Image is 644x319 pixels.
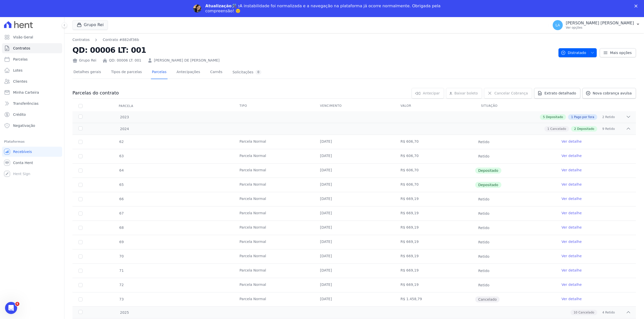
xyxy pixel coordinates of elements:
[13,46,30,51] span: Contratos
[2,121,62,131] a: Negativação
[314,235,394,249] td: [DATE]
[543,115,545,119] span: 5
[13,112,26,117] span: Crédito
[561,153,582,158] a: Ver detalhe
[78,211,83,216] input: Só é possível selecionar pagamentos em aberto
[13,68,23,73] span: Lotes
[394,278,475,292] td: R$ 669,19
[2,98,62,109] a: Transferências
[232,70,261,75] div: Solicitações
[561,268,582,273] a: Ver detalhe
[558,48,597,57] button: Distratado
[13,35,33,40] span: Visão Geral
[475,296,500,302] span: Cancelado
[13,79,27,84] span: Clientes
[605,127,615,131] span: Retido
[110,66,143,79] a: Tipos de parcelas
[78,197,83,201] input: Só é possível selecionar pagamentos em aberto
[574,310,577,315] span: 10
[2,76,62,86] a: Clientes
[475,153,493,159] span: Retido
[475,182,501,188] span: Depositado
[314,101,394,111] th: Vencimento
[314,278,394,292] td: [DATE]
[2,43,62,53] a: Contratos
[13,149,32,154] span: Recebíveis
[119,297,124,301] span: 73
[72,37,554,42] nav: Breadcrumb
[120,310,129,315] span: 2025
[475,225,493,231] span: Retido
[119,140,124,144] span: 62
[78,169,83,173] input: Só é possível selecionar pagamentos em aberto
[475,253,493,259] span: Retido
[475,282,493,288] span: Retido
[119,197,124,201] span: 66
[394,221,475,235] td: R$ 669,19
[233,278,314,292] td: Parcela Normal
[314,249,394,263] td: [DATE]
[475,239,493,245] span: Retido
[475,139,493,145] span: Retido
[577,127,594,131] span: Depositado
[394,101,475,111] th: Valor
[394,178,475,192] td: R$ 606,70
[475,168,501,174] span: Depositado
[314,264,394,278] td: [DATE]
[176,66,201,79] a: Antecipações
[602,127,604,131] span: 9
[78,226,83,230] input: Só é possível selecionar pagamentos em aberto
[120,126,129,132] span: 2024
[233,101,314,111] th: Tipo
[574,115,594,119] span: Pago por fora
[119,283,124,287] span: 72
[2,32,62,42] a: Visão Geral
[561,168,582,173] a: Ver detalhe
[119,154,124,158] span: 63
[582,88,636,98] a: Nova cobrança avulsa
[314,206,394,221] td: [DATE]
[475,268,493,274] span: Retido
[561,196,582,201] a: Ver detalhe
[566,26,634,30] p: Ver opções
[5,302,17,314] iframe: Intercom live chat
[634,5,639,8] div: Fechar
[78,154,83,158] input: Só é possível selecionar pagamentos em aberto
[255,70,261,75] div: 0
[544,91,576,96] span: Extrato detalhado
[475,196,493,202] span: Retido
[13,90,39,95] span: Minha Carteira
[394,206,475,221] td: R$ 669,19
[205,4,443,14] div: A instabilidade foi normalizada e a navegação na plataforma já ocorre normalmente. Obrigada pela ...
[555,23,560,27] span: LA
[154,58,220,63] a: [PERSON_NAME] DE [PERSON_NAME]
[394,192,475,206] td: R$ 669,19
[4,139,60,145] div: Plataformas
[119,226,124,230] span: 68
[78,240,83,244] input: Só é possível selecionar pagamentos em aberto
[394,135,475,149] td: R$ 606,70
[72,44,554,56] h2: QD: 00006 LT: 001
[78,269,83,273] input: Só é possível selecionar pagamentos em aberto
[72,37,139,42] nav: Breadcrumb
[2,54,62,64] a: Parcelas
[2,110,62,120] a: Crédito
[233,135,314,149] td: Parcela Normal
[534,88,580,98] a: Extrato detalhado
[600,48,636,57] a: Mais opções
[394,249,475,263] td: R$ 669,19
[602,115,604,119] span: 2
[561,282,582,287] a: Ver detalhe
[78,140,83,144] input: Só é possível selecionar pagamentos em aberto
[546,115,563,119] span: Depositado
[2,158,62,168] a: Conta Hent
[193,5,201,13] img: Profile image for Adriane
[233,206,314,221] td: Parcela Normal
[561,48,586,57] span: Distratado
[119,254,124,258] span: 70
[561,139,582,144] a: Ver detalhe
[233,164,314,178] td: Parcela Normal
[13,123,35,128] span: Negativação
[394,292,475,306] td: R$ 1.458,79
[119,269,124,273] span: 71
